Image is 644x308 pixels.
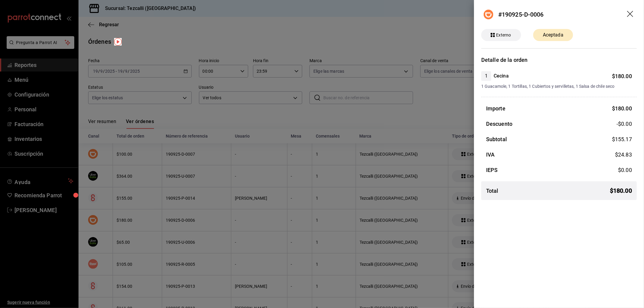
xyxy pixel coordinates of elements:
span: $ 155.17 [612,136,632,142]
img: Tooltip marker [114,38,122,46]
span: -$0.00 [617,120,632,128]
span: $ 180.00 [612,73,632,79]
span: $ 24.83 [615,151,632,158]
span: $ 180.00 [612,105,632,112]
span: 1 Guacamole, 1 Tortillas, 1 Cubiertos y servilletas, 1 Salsa de chile seco [481,83,632,90]
h3: Descuento [486,120,512,128]
span: Aceptada [539,31,567,39]
button: drag [627,11,634,18]
div: #190925-D-0006 [498,10,544,19]
h3: Importe [486,104,505,113]
span: 1 [481,72,491,80]
h3: IEPS [486,166,498,174]
span: Externo [494,32,514,38]
h3: Detalle de la orden [481,56,637,64]
span: $ 180.00 [610,186,632,195]
h3: Subtotal [486,135,507,143]
span: $ 0.00 [618,167,632,173]
h3: Total [486,187,498,195]
h4: Cecina [494,72,509,80]
h3: IVA [486,151,495,159]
